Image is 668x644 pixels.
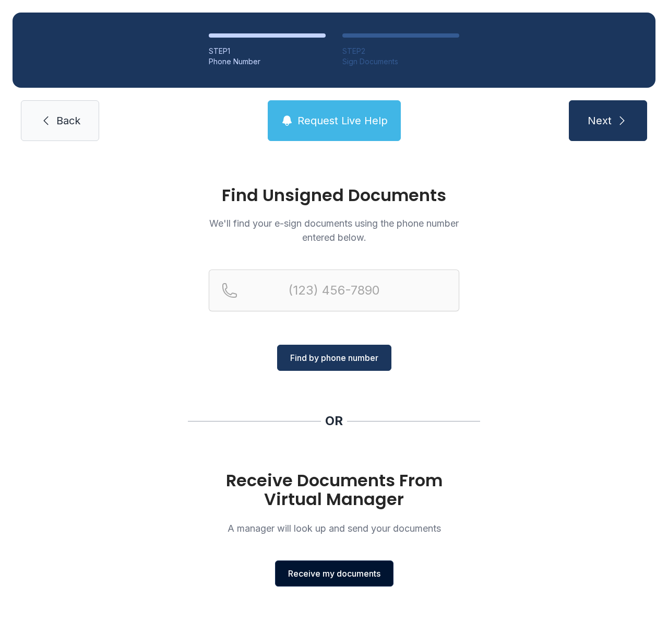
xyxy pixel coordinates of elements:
[209,521,459,535] p: A manager will look up and send your documents
[288,567,380,580] span: Receive my documents
[209,270,459,311] input: Reservation phone number
[342,56,459,67] div: Sign Documents
[209,216,459,244] p: We'll find your e-sign documents using the phone number entered below.
[209,471,459,509] h1: Receive Documents From Virtual Manager
[209,46,326,56] div: STEP 1
[209,187,459,204] h1: Find Unsigned Documents
[290,352,378,364] span: Find by phone number
[56,113,80,128] span: Back
[209,56,326,67] div: Phone Number
[588,113,612,128] span: Next
[342,46,459,56] div: STEP 2
[297,113,388,128] span: Request Live Help
[325,413,343,429] div: OR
